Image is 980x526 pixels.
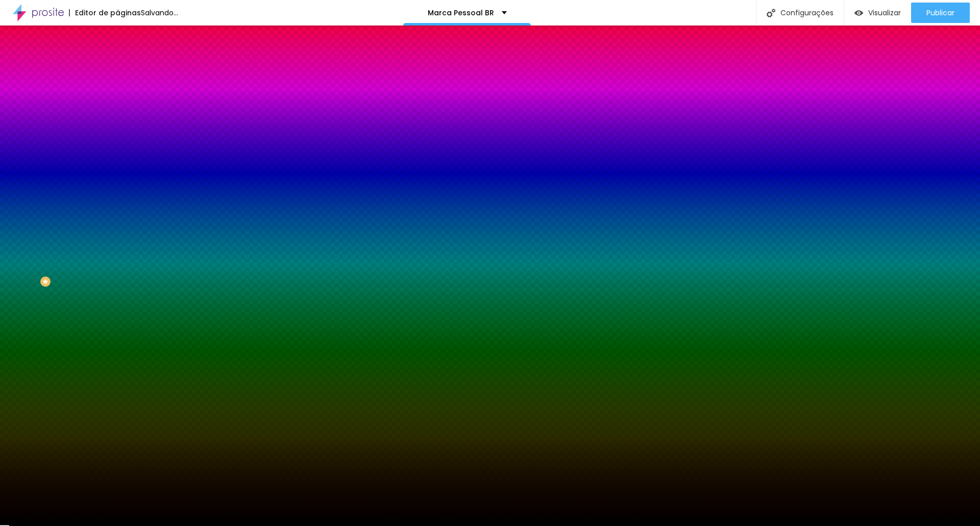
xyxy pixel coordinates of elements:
[69,9,141,16] div: Editor de páginas
[854,9,863,17] img: view-1.svg
[767,9,775,17] img: Icone
[911,3,970,23] button: Publicar
[844,3,911,23] button: Visualizar
[141,9,178,16] div: Salvando...
[926,9,954,17] span: Publicar
[868,9,901,17] span: Visualizar
[428,9,494,16] p: Marca Pessoal BR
